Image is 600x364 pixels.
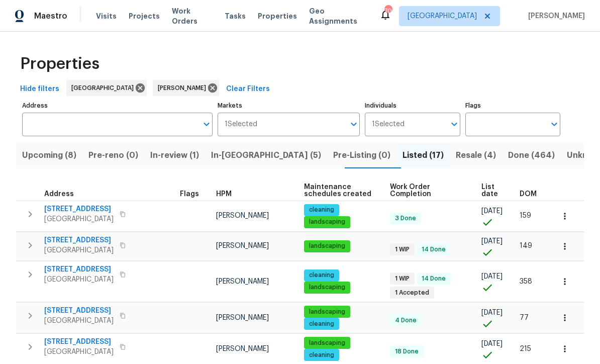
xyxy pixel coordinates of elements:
span: Listed (17) [403,148,444,162]
label: Markets [218,103,360,109]
span: 18 Done [391,347,423,356]
div: [GEOGRAPHIC_DATA] [66,80,147,96]
span: cleaning [305,271,338,280]
span: [GEOGRAPHIC_DATA] [44,214,114,224]
span: [STREET_ADDRESS] [44,306,114,316]
span: [GEOGRAPHIC_DATA] [71,83,138,93]
label: Individuals [365,103,460,109]
span: Resale (4) [456,148,496,162]
label: Address [22,103,213,109]
span: 149 [520,242,532,249]
span: [PERSON_NAME] [216,212,269,219]
span: [GEOGRAPHIC_DATA] [44,347,114,357]
span: [GEOGRAPHIC_DATA] [408,11,477,21]
span: Maestro [34,11,67,21]
span: 4 Done [391,316,421,325]
span: cleaning [305,351,338,359]
label: Flags [465,103,560,109]
span: [PERSON_NAME] [216,242,269,249]
span: Upcoming (8) [22,148,76,162]
button: Open [347,117,361,131]
span: [DATE] [481,340,503,347]
span: 1 WIP [391,245,414,254]
span: Address [44,191,74,198]
span: [GEOGRAPHIC_DATA] [44,275,114,285]
span: 3 Done [391,214,420,223]
span: 1 Accepted [391,289,433,297]
span: Properties [20,59,99,69]
span: landscaping [305,308,349,316]
span: Tasks [225,13,246,20]
span: [STREET_ADDRESS] [44,235,114,245]
span: [GEOGRAPHIC_DATA] [44,245,114,255]
span: landscaping [305,283,349,292]
div: [PERSON_NAME] [153,80,219,96]
span: In-review (1) [150,148,199,162]
span: [STREET_ADDRESS] [44,204,114,214]
span: [DATE] [481,208,503,215]
span: Clear Filters [226,83,270,96]
span: 14 Done [418,275,450,283]
span: [STREET_ADDRESS] [44,337,114,347]
span: [DATE] [481,238,503,245]
span: [DATE] [481,309,503,316]
span: 1 Selected [372,120,405,129]
span: [DATE] [481,273,503,280]
span: 14 Done [418,245,450,254]
span: Pre-reno (0) [88,148,138,162]
span: landscaping [305,218,349,226]
button: Clear Filters [222,80,274,99]
span: Maintenance schedules created [304,184,373,198]
span: Geo Assignments [309,6,367,26]
span: Properties [258,11,297,21]
span: 1 WIP [391,275,414,283]
span: cleaning [305,320,338,328]
span: [STREET_ADDRESS] [44,264,114,275]
span: [PERSON_NAME] [524,11,585,21]
span: [GEOGRAPHIC_DATA] [44,316,114,326]
span: Visits [96,11,117,21]
span: [PERSON_NAME] [216,345,269,352]
span: landscaping [305,242,349,250]
span: Flags [180,191,199,198]
span: 358 [520,278,532,285]
span: [PERSON_NAME] [158,83,210,93]
button: Open [447,117,461,131]
span: [PERSON_NAME] [216,278,269,285]
span: Done (464) [508,148,555,162]
span: Projects [129,11,160,21]
span: Work Orders [172,6,213,26]
span: In-[GEOGRAPHIC_DATA] (5) [211,148,321,162]
button: Open [199,117,214,131]
button: Hide filters [16,80,63,99]
span: Pre-Listing (0) [333,148,390,162]
span: 77 [520,314,529,321]
span: landscaping [305,339,349,347]
span: HPM [216,191,232,198]
span: cleaning [305,206,338,214]
span: 1 Selected [225,120,257,129]
span: DOM [520,191,537,198]
span: 159 [520,212,531,219]
span: 215 [520,345,531,352]
span: List date [481,184,503,198]
div: 70 [384,6,391,16]
span: Work Order Completion [390,184,464,198]
button: Open [547,117,561,131]
span: [PERSON_NAME] [216,314,269,321]
span: Hide filters [20,83,59,96]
